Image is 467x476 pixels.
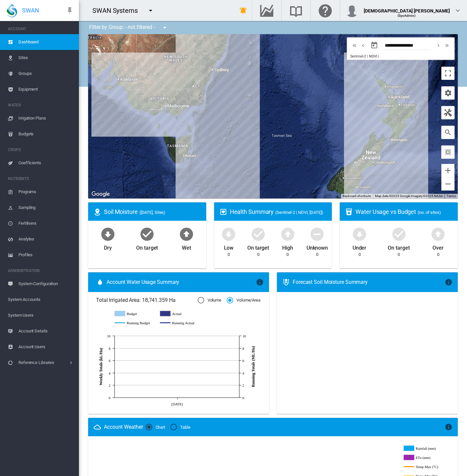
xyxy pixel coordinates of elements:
span: WATER [8,100,74,110]
md-icon: icon-pin [66,7,74,14]
div: 0 [358,252,361,258]
button: icon-select-all [441,146,455,159]
button: icon-chevron-double-left [350,41,359,49]
div: 0 [286,252,289,258]
md-icon: icon-bell-ring [239,7,247,14]
div: Filter by Group: - not filtered - [84,21,173,34]
md-icon: icon-cup-water [345,208,353,216]
span: Dashboard [18,34,74,50]
g: ETo (mm) [404,455,447,461]
span: System Accounts [8,292,74,307]
g: Running Budget [115,320,154,326]
span: (SysAdmin) [398,14,416,17]
span: Account Details [18,323,74,339]
md-icon: icon-checkbox-marked-circle [250,226,266,242]
div: 0 [316,252,318,258]
tspan: Weekly Totals (kL/Ha) [99,348,103,385]
md-icon: icon-checkbox-marked-circle [391,226,407,242]
span: Coefficients [18,155,74,171]
button: Zoom out [441,177,455,191]
md-icon: icon-chevron-down [454,7,462,14]
span: Map data ©2025 Google Imagery ©2025 NASA [375,194,443,198]
tspan: 4 [109,371,111,375]
span: Total Irrigated Area: 18,741.359 Ha [96,297,198,304]
span: Irrigation Plans [18,110,74,126]
md-icon: icon-arrow-up-bold-circle [280,226,296,242]
span: Budgets [18,126,74,142]
div: Soil Moisture [104,208,201,216]
button: Toggle fullscreen view [441,67,455,80]
md-icon: icon-chevron-left [359,41,367,49]
tspan: 0 [242,396,244,400]
button: icon-chevron-left [359,41,367,49]
span: CROPS [8,145,74,155]
div: Wet [182,242,191,252]
g: Rainfall (mm) [404,445,447,451]
md-icon: icon-arrow-down-bold-circle [352,226,367,242]
button: icon-bell-ring [237,4,250,17]
button: icon-chevron-right [434,41,443,49]
a: Open this area in Google Maps (opens a new window) [90,190,111,198]
span: Account Users [18,339,74,355]
tspan: 8 [109,347,111,351]
md-icon: Click here for help [317,7,333,14]
md-icon: icon-chevron-right [435,41,442,49]
div: 0 [437,252,439,258]
tspan: 6 [109,359,111,363]
tspan: 10 [242,334,246,338]
button: icon-chevron-double-right [443,41,451,49]
span: Fertilisers [18,215,74,231]
tspan: 6 [242,359,244,363]
span: | [378,54,379,58]
span: Groups [18,66,74,81]
tspan: 8 [242,347,244,351]
g: Actual [160,311,199,317]
md-radio-button: Chart [146,424,165,430]
span: System Configuration [18,276,74,292]
tspan: 2 [109,383,111,387]
a: Terms [447,194,456,198]
md-icon: icon-chevron-double-left [351,41,358,49]
div: Under [353,242,367,252]
md-icon: icon-arrow-down-bold-circle [100,226,116,242]
md-icon: icon-minus-circle [309,226,325,242]
tspan: 0 [109,396,111,400]
img: SWAN-Landscape-Logo-Colour-drop.png [7,4,17,17]
div: On target [388,242,409,252]
md-icon: Search the knowledge base [288,7,304,14]
md-radio-button: Volume/Area [227,297,260,304]
span: ACCOUNT [8,24,74,34]
div: High [282,242,293,252]
span: Account Water Usage Summary [107,279,256,286]
md-icon: icon-water [96,278,104,286]
button: Zoom in [441,164,455,177]
div: [DEMOGRAPHIC_DATA] [PERSON_NAME] [364,5,450,11]
md-icon: icon-information [445,423,453,431]
md-icon: icon-arrow-up-bold-circle [179,226,194,242]
div: Forecast Soil Moisture Summary [293,279,445,286]
span: System Users [8,307,74,323]
tspan: 4 [242,371,244,375]
md-icon: icon-information [445,278,453,286]
div: On target [247,242,269,252]
span: Equipment [18,81,74,97]
div: 0 [257,252,259,258]
img: Google [90,190,111,198]
md-icon: icon-menu-down [161,24,169,32]
div: Dry [104,242,112,252]
md-icon: icon-magnify [444,128,452,136]
md-icon: icon-arrow-down-bold-circle [221,226,236,242]
span: Sampling [18,200,74,215]
div: Low [224,242,234,252]
span: Reference Libraries [18,355,68,371]
span: NUTRIENTS [8,173,74,184]
md-icon: icon-checkbox-marked-circle [139,226,155,242]
md-icon: icon-chevron-double-right [443,41,451,49]
div: Health Summary [230,208,327,216]
span: ([DATE], Sites) [139,210,166,215]
span: SWAN [22,6,39,14]
button: md-calendar [368,39,381,52]
span: Analytes [18,231,74,247]
md-icon: icon-arrow-up-bold-circle [430,226,446,242]
div: Account Weather [104,423,143,431]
